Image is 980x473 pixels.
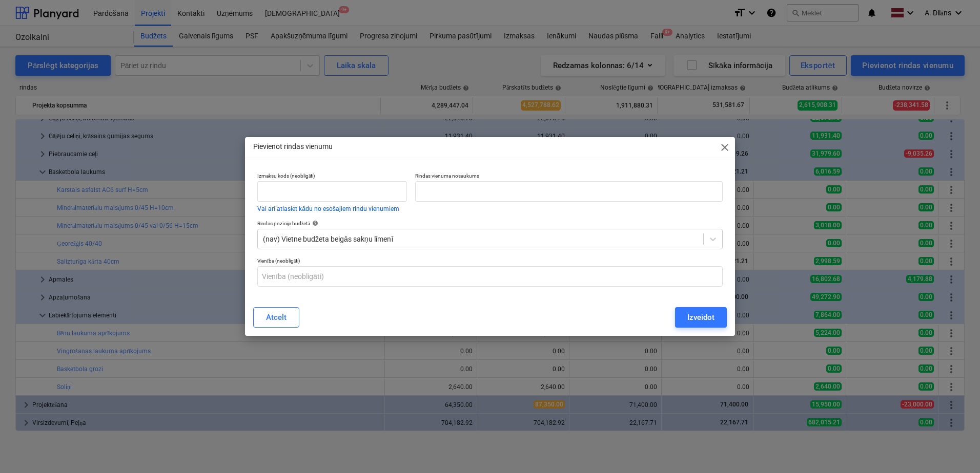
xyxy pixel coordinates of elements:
[719,141,731,154] span: close
[310,220,318,226] span: help
[257,257,723,266] p: Vienība (neobligāti)
[257,206,399,212] button: Vai arī atlasiet kādu no esošajiem rindu vienumiem
[687,311,714,324] div: Izveidot
[253,141,333,152] p: Pievienot rindas vienumu
[675,307,727,328] button: Izveidot
[266,311,287,324] div: Atcelt
[415,173,723,181] p: Rindas vienuma nosaukums
[257,173,407,181] p: Izmaksu kods (neobligāti)
[253,307,299,328] button: Atcelt
[257,220,723,227] div: Rindas pozīcija budžetā
[257,266,723,287] input: Vienība (neobligāti)
[929,424,980,473] iframe: Chat Widget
